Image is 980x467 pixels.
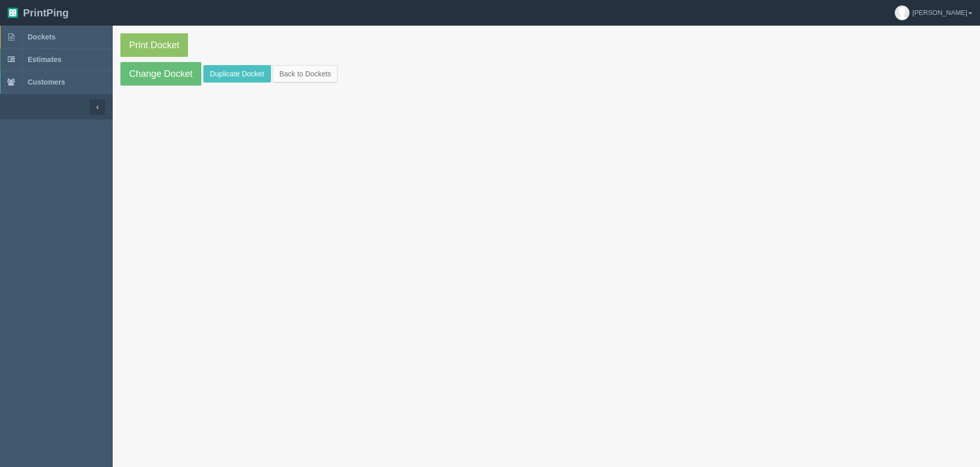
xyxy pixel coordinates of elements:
a: Change Docket [120,62,201,86]
span: Estimates [28,55,61,64]
a: Back to Dockets [273,65,338,83]
img: logo-3e63b451c926e2ac314895c53de4908e5d424f24456219fb08d385ab2e579770.png [8,8,18,18]
span: Customers [28,78,65,86]
a: Print Docket [120,33,188,57]
span: Dockets [28,33,55,41]
a: Duplicate Docket [203,65,271,83]
img: avatar_default-7531ab5dedf162e01f1e0bb0964e6a185e93c5c22dfe317fb01d7f8cd2b1632c.jpg [895,6,909,20]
